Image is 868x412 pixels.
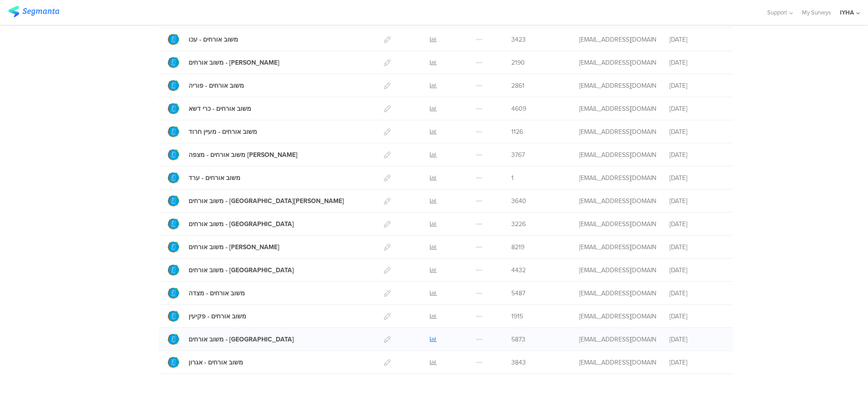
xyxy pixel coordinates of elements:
[670,104,724,114] div: [DATE]
[767,8,787,17] span: Support
[579,196,656,206] div: ofir@iyha.org.il
[579,173,656,183] div: ofir@iyha.org.il
[579,358,656,367] div: ofir@iyha.org.il
[189,358,243,367] div: משוב אורחים - אגרון
[670,81,724,90] div: [DATE]
[670,265,724,275] div: [DATE]
[189,104,251,114] div: משוב אורחים - כרי דשא
[189,173,241,183] div: משוב אורחים - ערד
[511,35,526,44] span: 3423
[579,219,656,229] div: ofir@iyha.org.il
[511,104,526,114] span: 4609
[670,173,724,183] div: [DATE]
[189,127,257,137] div: משוב אורחים - מעיין חרוד
[579,58,656,67] div: ofir@iyha.org.il
[189,289,245,298] div: משוב אורחים - מצדה
[579,289,656,298] div: ofir@iyha.org.il
[189,58,279,67] div: משוב אורחים - שלומי
[511,358,526,367] span: 3843
[579,242,656,252] div: ofir@iyha.org.il
[670,358,724,367] div: [DATE]
[168,195,344,207] a: משוב אורחים - [GEOGRAPHIC_DATA][PERSON_NAME]
[579,127,656,137] div: ofir@iyha.org.il
[670,219,724,229] div: [DATE]
[168,241,279,253] a: משוב אורחים - [PERSON_NAME]
[511,289,525,298] span: 5487
[189,219,294,229] div: משוב אורחים - תל אביב
[511,81,524,90] span: 2861
[189,196,344,206] div: משוב אורחים - עין גדי
[168,126,257,137] a: משוב אורחים - מעיין חרוד
[168,80,244,91] a: משוב אורחים - פוריה
[168,310,246,322] a: משוב אורחים - פקיעין
[579,81,656,90] div: ofir@iyha.org.il
[189,81,244,90] div: משוב אורחים - פוריה
[670,335,724,344] div: [DATE]
[670,127,724,137] div: [DATE]
[670,242,724,252] div: [DATE]
[670,35,724,44] div: [DATE]
[579,150,656,160] div: ofir@iyha.org.il
[189,265,294,275] div: משוב אורחים - בית שאן
[670,58,724,67] div: [DATE]
[511,196,526,206] span: 3640
[168,333,294,345] a: משוב אורחים - [GEOGRAPHIC_DATA]
[189,150,297,160] div: משוב אורחים - מצפה רמון
[189,242,279,252] div: משוב אורחים - רבין
[511,335,525,344] span: 5873
[168,103,251,114] a: משוב אורחים - כרי דשא
[189,312,246,321] div: משוב אורחים - פקיעין
[168,172,241,184] a: משוב אורחים - ערד
[511,242,524,252] span: 8219
[8,6,59,17] img: segmanta logo
[670,289,724,298] div: [DATE]
[511,219,526,229] span: 3226
[511,127,523,137] span: 1126
[511,150,525,160] span: 3767
[579,35,656,44] div: ofir@iyha.org.il
[840,8,854,17] div: IYHA
[579,104,656,114] div: ofir@iyha.org.il
[168,218,294,230] a: משוב אורחים - [GEOGRAPHIC_DATA]
[168,264,294,276] a: משוב אורחים - [GEOGRAPHIC_DATA]
[670,312,724,321] div: [DATE]
[168,356,243,368] a: משוב אורחים - אגרון
[511,312,523,321] span: 1915
[189,335,294,344] div: משוב אורחים - אילת
[168,33,238,45] a: משוב אורחים - עכו
[579,312,656,321] div: ofir@iyha.org.il
[189,35,238,44] div: משוב אורחים - עכו
[168,149,297,161] a: משוב אורחים - מצפה [PERSON_NAME]
[670,150,724,160] div: [DATE]
[511,58,525,67] span: 2190
[579,335,656,344] div: ofir@iyha.org.il
[579,265,656,275] div: ofir@iyha.org.il
[670,196,724,206] div: [DATE]
[168,57,279,68] a: משוב אורחים - [PERSON_NAME]
[168,287,245,299] a: משוב אורחים - מצדה
[511,173,514,183] span: 1
[511,265,526,275] span: 4432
